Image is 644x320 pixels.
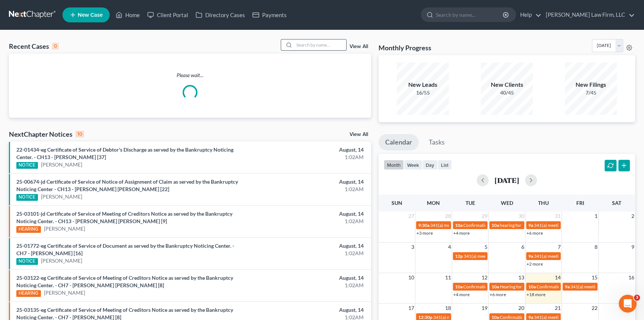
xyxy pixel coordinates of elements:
a: Tasks [422,134,451,151]
a: 25-00674-jd Certificate of Service of Notice of Assignment of Claim as served by the Bankruptcy N... [16,178,238,192]
a: [PERSON_NAME] [44,289,85,297]
span: 10a [492,314,499,320]
a: +6 more [490,292,506,297]
span: 5 [484,243,488,251]
div: HEARING [16,226,41,233]
div: 10 [75,131,84,137]
a: +4 more [453,230,470,236]
button: week [404,160,422,170]
span: 10 [408,273,415,282]
span: 341(a) meeting for [PERSON_NAME] [570,284,642,289]
input: Search by name... [294,39,346,50]
span: 18 [444,304,452,313]
span: Wed [500,200,513,206]
div: August, 14 [253,210,364,218]
a: [PERSON_NAME] [41,161,82,168]
a: Help [516,8,541,22]
a: View All [350,44,368,49]
div: NOTICE [16,162,38,169]
span: Confirmation Hearing for [PERSON_NAME] [463,222,548,228]
span: 10a [492,222,499,228]
a: +3 more [416,230,433,236]
span: 10a [492,284,499,289]
div: NOTICE [16,194,38,201]
span: 28 [444,212,452,221]
button: day [422,160,438,170]
span: 13 [518,273,525,282]
a: +6 more [527,230,543,236]
span: 9:30a [418,222,429,228]
a: [PERSON_NAME] [41,193,82,200]
span: 17 [408,304,415,313]
span: 341(a) meeting for [PERSON_NAME] [433,314,505,320]
span: 3 [410,243,415,251]
span: 10a [528,284,536,289]
span: 9a [528,222,533,228]
span: 21 [554,304,561,313]
span: New Case [78,12,103,18]
span: Sun [392,200,402,206]
span: Thu [538,200,549,206]
div: 1:02AM [253,186,364,193]
span: 8 [594,243,598,251]
span: Hearing for [PERSON_NAME] [500,284,558,289]
div: August, 14 [253,146,364,153]
div: 40/45 [481,89,533,96]
span: 4 [447,243,452,251]
a: Directory Cases [192,8,249,22]
span: 15 [591,273,598,282]
iframe: Intercom live chat [619,295,637,313]
div: New Clients [481,80,533,89]
a: 22-01434-eg Certificate of Service of Debtor's Discharge as served by the Bankruptcy Noticing Cen... [16,146,234,160]
a: [PERSON_NAME] [41,257,82,264]
span: 16 [628,273,635,282]
a: Calendar [379,134,419,151]
a: Home [112,8,144,22]
a: +2 more [527,261,543,267]
span: 3 [634,295,640,301]
a: [PERSON_NAME] [44,225,85,232]
a: 25-03122-eg Certificate of Service of Meeting of Creditors Notice as served by the Bankruptcy Not... [16,275,233,288]
div: New Leads [397,80,449,89]
span: Sat [612,200,621,206]
div: August, 14 [253,274,364,282]
div: NOTICE [16,258,38,265]
span: 12 [481,273,488,282]
span: 9a [565,284,570,289]
span: 7 [557,243,561,251]
span: 14 [554,273,561,282]
span: 9 [631,243,635,251]
span: Tue [465,200,475,206]
h3: Monthly Progress [379,43,431,52]
input: Search by name... [436,8,504,22]
span: 12p [455,253,463,259]
span: 22 [591,304,598,313]
span: 341(a) meeting for [PERSON_NAME] & [PERSON_NAME] [430,222,541,228]
div: August, 14 [253,178,364,186]
span: 31 [554,212,561,221]
div: Recent Cases [9,42,59,51]
span: 9a [528,253,533,259]
a: View All [350,132,368,137]
div: 1:02AM [253,250,364,257]
div: 1:02AM [253,218,364,225]
span: 2 [631,212,635,221]
a: 25-01772-eg Certificate of Service of Document as served by the Bankruptcy Noticing Center. - CH7... [16,243,234,256]
span: 6 [521,243,525,251]
div: NextChapter Notices [9,130,84,139]
span: 29 [481,212,488,221]
span: Confirmation Hearing for La [PERSON_NAME] [537,284,627,289]
div: 0 [52,43,59,50]
p: Please wait... [9,72,371,79]
span: 341(a) meeting for [PERSON_NAME] [534,253,606,259]
span: hearing for [PERSON_NAME] [500,222,557,228]
button: list [438,160,452,170]
span: Confirmation Hearing for [PERSON_NAME] & [PERSON_NAME] [463,284,588,289]
span: 10a [455,222,463,228]
div: New Filings [565,80,617,89]
div: August, 14 [253,242,364,250]
span: 10a [455,284,463,289]
a: 25-03101-jd Certificate of Service of Meeting of Creditors Notice as served by the Bankruptcy Not... [16,210,232,224]
span: 12:30p [418,314,432,320]
div: 16/55 [397,89,449,96]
